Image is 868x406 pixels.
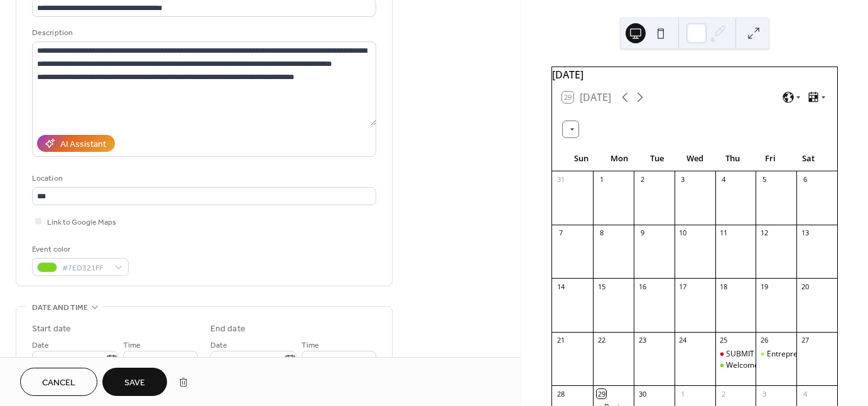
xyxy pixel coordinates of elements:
div: 15 [597,282,606,291]
div: Mon [600,146,637,171]
div: 28 [556,389,565,398]
div: 7 [556,228,565,238]
span: Cancel [42,377,75,390]
div: Welcome Call [726,360,774,371]
div: SUBMIT SIGNED AGREEMENT [726,349,831,360]
div: Event color [32,243,126,256]
div: 5 [759,175,769,184]
div: 30 [637,389,647,398]
button: Save [102,368,167,396]
div: SUBMIT SIGNED AGREEMENT [715,349,756,360]
div: 3 [678,175,688,184]
div: Sat [789,146,827,171]
span: Date [32,339,49,352]
div: 11 [719,228,729,238]
div: Tue [638,146,676,171]
div: 4 [719,175,729,184]
div: 21 [556,336,565,345]
div: 4 [800,389,810,398]
span: Date [210,339,227,352]
div: 31 [556,175,565,184]
div: Fri [751,146,789,171]
div: 2 [637,175,647,184]
div: 1 [678,389,688,398]
div: 27 [800,336,810,345]
span: Time [123,339,141,352]
span: #7ED321FF [62,262,109,275]
div: 22 [597,336,606,345]
div: 10 [678,228,688,238]
div: 1 [597,175,606,184]
div: 8 [597,228,606,238]
div: Thu [713,146,751,171]
div: 25 [719,336,729,345]
div: Description [32,26,374,40]
span: Date and time [32,301,88,314]
div: 26 [759,336,769,345]
div: 24 [678,336,688,345]
div: 3 [759,389,769,398]
div: 23 [637,336,647,345]
div: 9 [637,228,647,238]
div: 29 [597,389,606,398]
div: 19 [759,282,769,291]
button: Cancel [20,368,97,396]
div: 12 [759,228,769,238]
span: Link to Google Maps [47,216,116,229]
div: 14 [556,282,565,291]
div: Start date [32,323,71,336]
div: 17 [678,282,688,291]
div: Wed [676,146,713,171]
div: AI Assistant [60,138,106,151]
div: [DATE] [552,67,837,82]
div: 20 [800,282,810,291]
div: 16 [637,282,647,291]
div: Welcome Call [715,360,756,371]
span: Save [124,377,145,390]
span: Time [301,339,319,352]
div: End date [210,323,246,336]
div: 2 [719,389,729,398]
div: Location [32,172,374,185]
button: AI Assistant [37,135,115,152]
div: Sun [562,146,600,171]
div: 6 [800,175,810,184]
div: 13 [800,228,810,238]
div: 18 [719,282,729,291]
div: Entrepreneurial Mindset - Alexia Panagiotou [756,349,796,360]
